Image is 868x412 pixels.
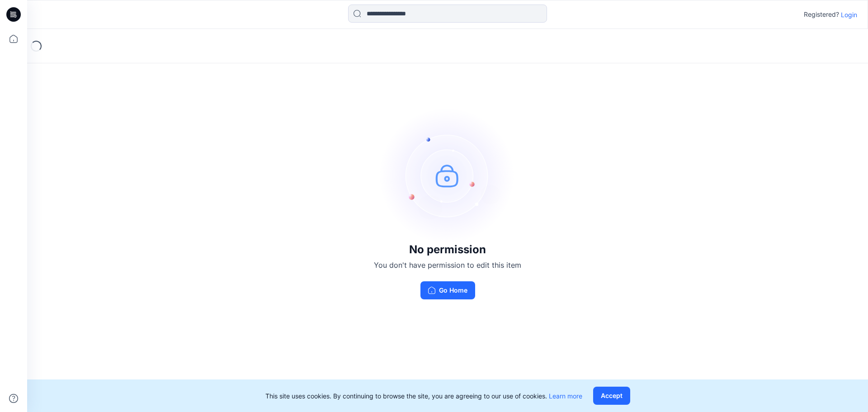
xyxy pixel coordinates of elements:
p: This site uses cookies. By continuing to browse the site, you are agreeing to our use of cookies. [265,391,582,401]
p: You don't have permission to edit this item [374,260,521,270]
p: Login [841,10,857,19]
img: no-perm.svg [380,108,515,243]
p: Registered? [804,9,839,20]
h3: No permission [374,243,521,256]
a: Learn more [549,392,582,400]
button: Accept [593,387,630,405]
button: Go Home [420,281,475,299]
